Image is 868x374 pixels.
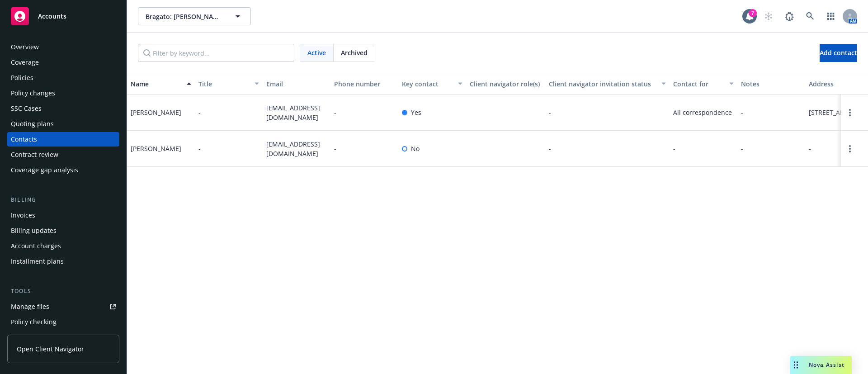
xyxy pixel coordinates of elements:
div: Installment plans [11,254,64,269]
div: Contacts [11,132,37,147]
a: Policies [7,71,119,85]
span: Yes [411,108,421,117]
span: Add contact [820,48,857,57]
span: [STREET_ADDRESS] [809,108,866,117]
div: Client navigator role(s) [470,79,542,89]
a: Manage files [7,299,119,314]
div: Policies [11,71,33,85]
span: - [673,144,675,153]
div: [PERSON_NAME] [131,144,181,153]
span: - [334,108,336,117]
div: Notes [741,79,802,89]
span: Accounts [38,13,66,20]
a: Start snowing [759,7,778,25]
a: Overview [7,40,119,54]
div: Overview [11,40,39,54]
span: - [198,108,201,117]
span: - [334,144,336,153]
div: Title [198,79,249,89]
div: Tools [7,287,119,296]
span: - [741,144,743,153]
a: Policy checking [7,315,119,329]
span: Bragato: [PERSON_NAME], [PERSON_NAME] & [PERSON_NAME], Partners [146,12,224,21]
div: Phone number [334,79,395,89]
span: [EMAIL_ADDRESS][DOMAIN_NAME] [266,139,327,158]
a: Open options [844,107,855,118]
div: Invoices [11,208,35,223]
div: Email [266,79,327,89]
span: - [809,144,811,153]
button: Title [195,73,263,95]
div: Billing [7,195,119,204]
span: Active [307,48,326,57]
button: Nova Assist [790,356,852,374]
button: Client navigator invitation status [545,73,670,95]
a: Installment plans [7,254,119,269]
div: Policy changes [11,86,55,100]
a: Search [801,7,819,25]
a: Open options [844,143,855,154]
button: Notes [737,73,805,95]
a: Invoices [7,208,119,223]
a: Coverage [7,55,119,70]
div: [PERSON_NAME] [131,108,181,117]
div: Coverage gap analysis [11,163,78,177]
a: Coverage gap analysis [7,163,119,177]
div: Contact for [673,79,724,89]
span: All correspondence [673,108,734,117]
a: Contacts [7,132,119,147]
a: Report a Bug [780,7,798,25]
input: Filter by keyword... [138,44,294,62]
span: [EMAIL_ADDRESS][DOMAIN_NAME] [266,103,327,122]
button: Bragato: [PERSON_NAME], [PERSON_NAME] & [PERSON_NAME], Partners [138,7,251,25]
span: Archived [341,48,368,57]
button: Key contact [398,73,466,95]
a: Billing updates [7,223,119,238]
a: Accounts [7,4,119,29]
div: Client navigator invitation status [549,79,656,89]
div: SSC Cases [11,101,42,116]
div: 7 [749,9,757,17]
a: Contract review [7,147,119,162]
span: - [549,108,551,117]
a: Account charges [7,239,119,253]
a: Policy changes [7,86,119,100]
div: Account charges [11,239,61,253]
div: Contract review [11,147,58,162]
span: No [411,144,420,153]
div: Manage files [11,299,49,314]
a: Quoting plans [7,117,119,131]
span: - [549,144,551,153]
a: SSC Cases [7,101,119,116]
div: Key contact [402,79,453,89]
div: Policy checking [11,315,57,329]
button: Client navigator role(s) [466,73,545,95]
div: Billing updates [11,223,57,238]
button: Contact for [670,73,737,95]
button: Email [263,73,330,95]
div: Name [131,79,181,89]
a: Switch app [822,7,840,25]
span: - [741,108,743,117]
div: Coverage [11,55,39,70]
button: Add contact [820,44,857,62]
button: Phone number [330,73,398,95]
div: Quoting plans [11,117,54,131]
button: Name [127,73,195,95]
span: Open Client Navigator [17,344,84,354]
div: Drag to move [790,356,802,374]
span: - [198,144,201,153]
span: Nova Assist [809,361,844,369]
